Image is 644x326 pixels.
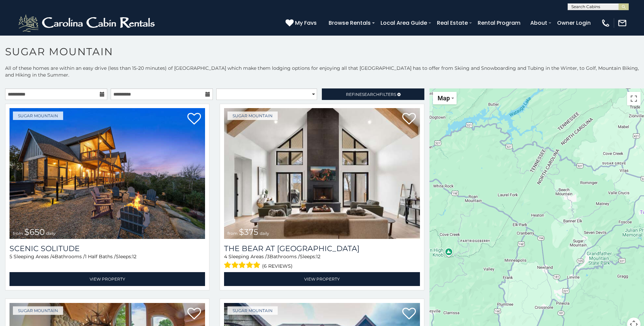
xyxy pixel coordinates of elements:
[239,227,258,237] span: $375
[627,92,641,105] button: Toggle fullscreen view
[402,307,416,321] a: Add to favorites
[85,253,116,260] span: 1 Half Baths /
[295,19,317,27] span: My Favs
[322,88,424,100] a: RefineSearchFilters
[224,272,420,286] a: View Property
[402,112,416,126] a: Add to favorites
[224,108,420,239] a: The Bear At Sugar Mountain from $375 daily
[316,253,320,260] span: 12
[346,92,396,97] span: Refine Filters
[362,92,380,97] span: Search
[52,253,55,260] span: 4
[224,244,420,253] h3: The Bear At Sugar Mountain
[10,253,12,260] span: 5
[434,17,471,29] a: Real Estate
[325,17,374,29] a: Browse Rentals
[24,227,45,237] span: $650
[267,253,270,260] span: 3
[227,111,278,120] a: Sugar Mountain
[224,253,227,260] span: 4
[438,95,450,102] span: Map
[187,112,201,126] a: Add to favorites
[527,17,551,29] a: About
[377,17,430,29] a: Local Area Guide
[433,92,457,104] button: Change map style
[10,108,205,239] a: Scenic Solitude from $650 daily
[17,13,158,33] img: White-1-2.png
[224,244,420,253] a: The Bear At [GEOGRAPHIC_DATA]
[227,231,238,236] span: from
[10,244,205,253] a: Scenic Solitude
[554,17,594,29] a: Owner Login
[618,18,627,28] img: mail-regular-white.png
[227,306,278,315] a: Sugar Mountain
[10,253,205,270] div: Sleeping Areas / Bathrooms / Sleeps:
[286,19,318,27] a: My Favs
[262,262,293,270] span: (6 reviews)
[474,17,524,29] a: Rental Program
[10,108,205,239] img: Scenic Solitude
[13,231,23,236] span: from
[224,108,420,239] img: The Bear At Sugar Mountain
[224,253,420,270] div: Sleeping Areas / Bathrooms / Sleeps:
[601,18,610,28] img: phone-regular-white.png
[46,231,56,236] span: daily
[13,306,63,315] a: Sugar Mountain
[10,272,205,286] a: View Property
[13,111,63,120] a: Sugar Mountain
[132,253,136,260] span: 12
[187,307,201,321] a: Add to favorites
[260,231,269,236] span: daily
